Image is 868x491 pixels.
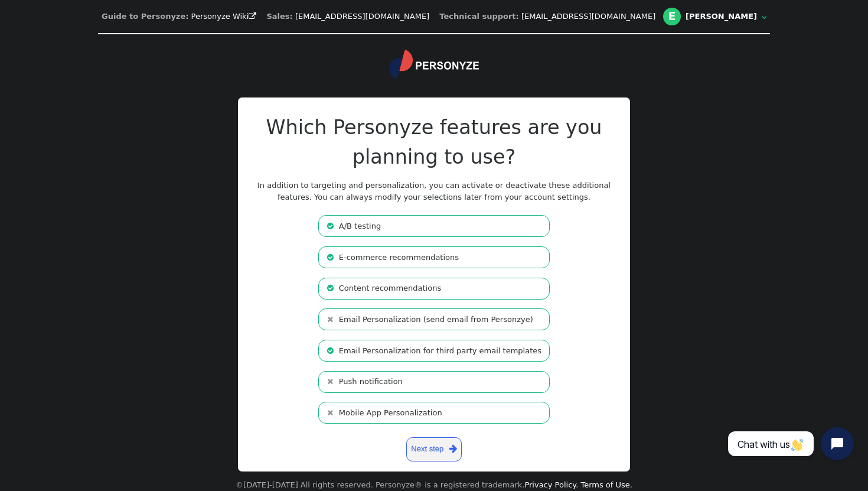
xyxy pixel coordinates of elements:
a: [EMAIL_ADDRESS][DOMAIN_NAME] [295,12,429,21]
span:  [327,378,333,385]
b: Guide to Personyze: [102,12,188,21]
b: Sales: [266,12,292,21]
li: Content recommendations [318,278,550,300]
span:  [327,284,334,292]
span:  [327,347,334,355]
span:  [327,409,333,417]
li: Email Personalization (send email from Personzye) [318,308,550,330]
span:  [327,222,334,230]
a: Personyze Wiki [191,12,257,21]
img: logo.svg [389,50,479,79]
li: Email Personalization for third party email templates [318,340,550,362]
div: E [663,8,681,25]
a: Terms of Use. [580,480,632,489]
h2: Which Personyze features are you planning to use? [257,113,611,172]
span:  [327,316,333,323]
span:  [449,442,457,456]
li: Mobile App Personalization [318,402,550,424]
li: E-commerce recommendations [318,246,550,268]
span:  [762,14,766,21]
b: Technical support: [439,12,518,21]
a: [EMAIL_ADDRESS][DOMAIN_NAME] [521,12,655,21]
a: Next step [406,437,462,461]
a: Privacy Policy. [524,480,578,489]
div: [PERSON_NAME] [686,12,759,21]
span:  [249,12,256,20]
span:  [327,253,334,261]
li: A/B testing [318,215,550,237]
p: In addition to targeting and personalization, you can activate or deactivate these additional fea... [257,180,611,203]
li: Push notification [318,371,550,393]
